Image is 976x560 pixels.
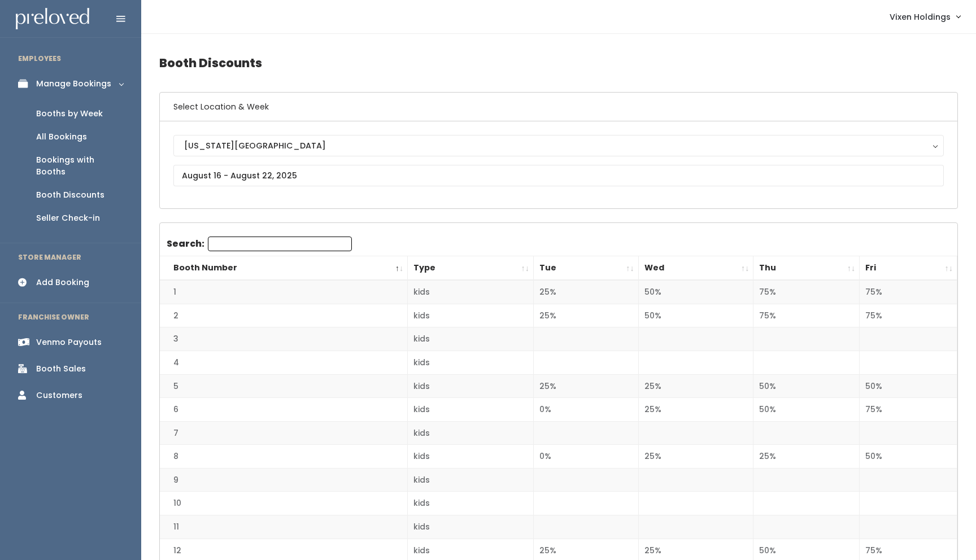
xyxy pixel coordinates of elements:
[408,398,534,422] td: kids
[16,8,89,30] img: preloved logo
[408,374,534,398] td: kids
[160,374,408,398] td: 5
[160,421,408,445] td: 7
[860,256,957,281] th: Fri: activate to sort column ascending
[36,336,102,348] div: Venmo Payouts
[533,445,638,469] td: 0%
[184,139,933,152] div: [US_STATE][GEOGRAPHIC_DATA]
[638,398,753,422] td: 25%
[160,468,408,492] td: 9
[408,304,534,327] td: kids
[167,237,352,251] label: Search:
[533,280,638,304] td: 25%
[36,277,89,288] div: Add Booking
[860,304,957,327] td: 75%
[753,445,860,469] td: 25%
[753,398,860,422] td: 50%
[408,280,534,304] td: kids
[753,280,860,304] td: 75%
[160,351,408,375] td: 4
[36,212,100,224] div: Seller Check-in
[638,304,753,327] td: 50%
[160,515,408,539] td: 11
[160,398,408,422] td: 6
[160,280,408,304] td: 1
[408,445,534,469] td: kids
[533,398,638,422] td: 0%
[160,93,957,121] h6: Select Location & Week
[36,363,86,375] div: Booth Sales
[36,390,82,401] div: Customers
[408,515,534,539] td: kids
[753,374,860,398] td: 50%
[638,374,753,398] td: 25%
[408,256,534,281] th: Type: activate to sort column ascending
[160,445,408,469] td: 8
[753,256,860,281] th: Thu: activate to sort column ascending
[159,47,958,78] h4: Booth Discounts
[753,304,860,327] td: 75%
[890,11,951,23] span: Vixen Holdings
[160,256,408,281] th: Booth Number: activate to sort column descending
[408,468,534,492] td: kids
[860,445,957,469] td: 50%
[408,492,534,515] td: kids
[408,351,534,375] td: kids
[860,374,957,398] td: 50%
[533,374,638,398] td: 25%
[408,327,534,351] td: kids
[878,5,971,29] a: Vixen Holdings
[638,445,753,469] td: 25%
[36,131,87,143] div: All Bookings
[36,189,104,201] div: Booth Discounts
[860,280,957,304] td: 75%
[36,108,103,120] div: Booths by Week
[638,280,753,304] td: 50%
[160,492,408,515] td: 10
[860,398,957,422] td: 75%
[36,154,123,178] div: Bookings with Booths
[36,78,111,90] div: Manage Bookings
[533,256,638,281] th: Tue: activate to sort column ascending
[160,327,408,351] td: 3
[533,304,638,327] td: 25%
[160,304,408,327] td: 2
[638,256,753,281] th: Wed: activate to sort column ascending
[173,135,944,156] button: [US_STATE][GEOGRAPHIC_DATA]
[173,165,944,186] input: August 16 - August 22, 2025
[408,421,534,445] td: kids
[208,237,352,251] input: Search:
